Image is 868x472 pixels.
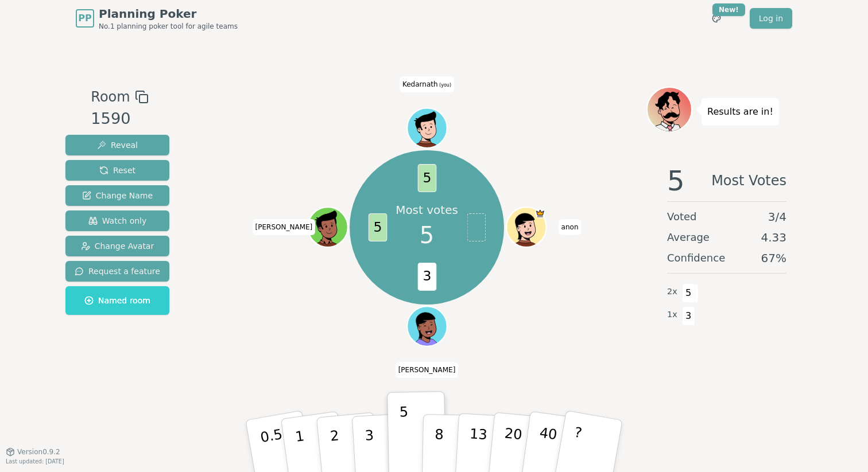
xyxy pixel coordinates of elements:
p: Most votes [396,202,458,218]
span: 5 [420,218,434,252]
span: 1 x [667,309,677,321]
span: 67 % [761,250,786,266]
a: Log in [750,8,792,29]
span: Request a feature [75,266,160,277]
div: New! [712,3,745,16]
span: (you) [438,83,452,88]
span: Version 0.9.2 [17,447,60,457]
button: Reveal [65,135,169,155]
span: Change Avatar [81,240,154,252]
span: Most Votes [711,167,786,194]
span: Click to change your name [400,76,454,92]
span: Reset [99,165,135,176]
span: PP [78,11,91,25]
button: Change Name [65,185,169,206]
span: 5 [417,164,436,192]
span: 3 [682,306,695,326]
span: Reveal [97,139,138,151]
button: Reset [65,160,169,181]
button: Version0.9.2 [6,447,60,457]
span: Watch only [88,215,147,227]
span: 3 [417,263,436,291]
span: 5 [682,283,695,303]
button: Change Avatar [65,236,169,256]
span: 3 / 4 [768,209,786,225]
span: Click to change your name [253,219,316,235]
span: 4.33 [761,229,786,245]
span: Planning Poker [99,6,238,22]
span: 5 [368,213,387,241]
span: Average [667,229,710,245]
span: Confidence [667,250,725,266]
button: Named room [65,286,169,315]
span: Voted [667,209,697,225]
span: 5 [667,167,685,194]
span: Room [91,87,130,107]
span: 2 x [667,286,677,298]
button: Watch only [65,210,169,231]
span: Click to change your name [559,219,582,235]
a: PPPlanning PokerNo.1 planning poker tool for agile teams [76,6,238,31]
div: 1590 [91,107,148,131]
p: 5 [400,404,409,466]
button: Click to change your avatar [408,110,445,147]
button: New! [706,8,727,29]
p: Results are in! [707,104,773,120]
span: anon is the host [535,209,545,219]
span: Last updated: [DATE] [6,458,64,465]
span: Change Name [82,190,153,201]
span: No.1 planning poker tool for agile teams [99,22,238,31]
span: Named room [84,295,150,306]
button: Request a feature [65,261,169,282]
span: Click to change your name [396,362,459,378]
